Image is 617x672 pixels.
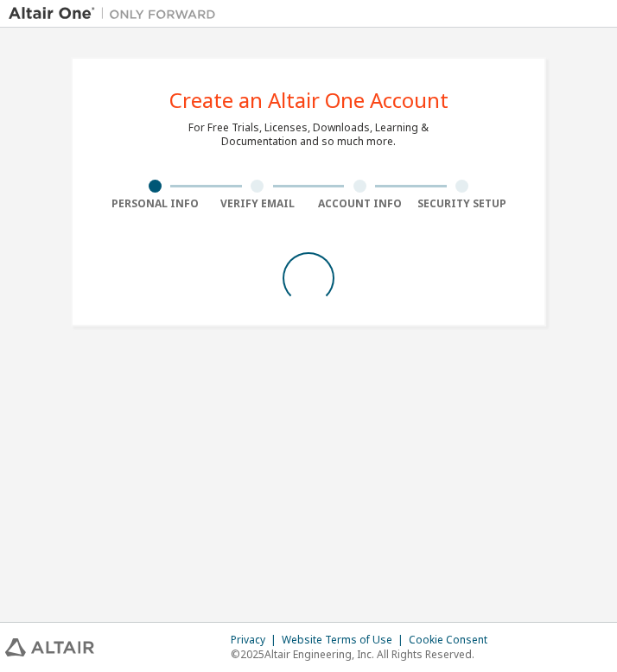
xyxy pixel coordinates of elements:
div: Verify Email [207,197,309,211]
div: Create an Altair One Account [169,90,448,111]
img: altair_logo.svg [5,638,94,656]
div: Cookie Consent [409,633,498,647]
div: Security Setup [411,197,514,211]
div: Personal Info [104,197,207,211]
div: Account Info [308,197,411,211]
img: Altair One [9,5,225,22]
div: Website Terms of Use [282,633,409,647]
p: © 2025 Altair Engineering, Inc. All Rights Reserved. [231,647,498,662]
div: For Free Trials, Licenses, Downloads, Learning & Documentation and so much more. [188,121,429,149]
div: Privacy [231,633,282,647]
